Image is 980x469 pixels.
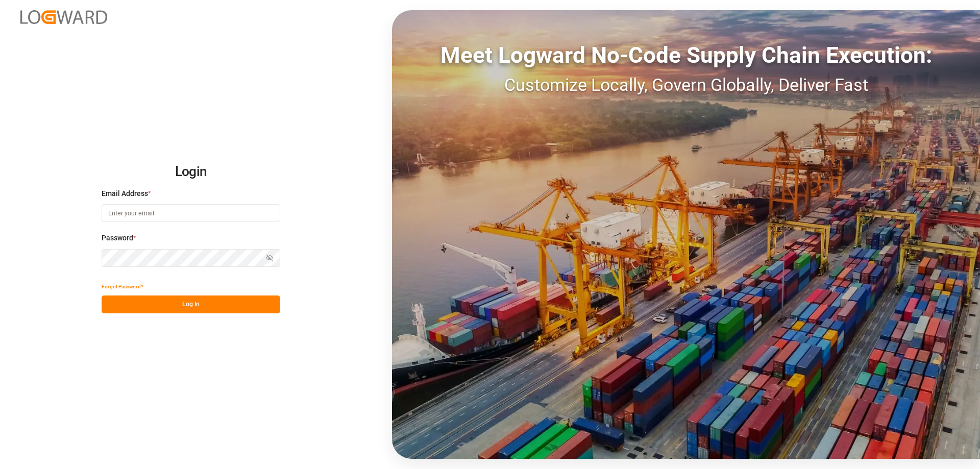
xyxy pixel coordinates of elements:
[392,72,980,98] div: Customize Locally, Govern Globally, Deliver Fast
[392,38,980,72] div: Meet Logward No-Code Supply Chain Execution:
[102,204,280,222] input: Enter your email
[102,156,280,188] h2: Login
[20,10,107,24] img: Logward_new_orange.png
[102,188,148,199] span: Email Address
[102,295,280,313] button: Log In
[102,233,133,243] span: Password
[102,278,143,295] button: Forgot Password?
